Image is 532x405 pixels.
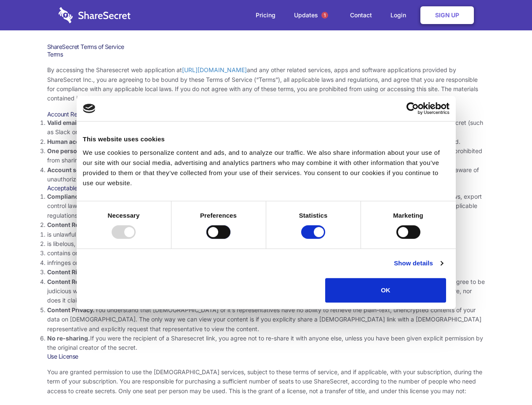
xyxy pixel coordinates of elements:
li: Only human beings may create accounts. “Bot” accounts — those created by software, in an automate... [47,137,485,146]
h3: Use License [47,353,485,360]
strong: Content Privacy. [47,306,95,313]
li: contains or installs any active malware or exploits, or uses our platform for exploit delivery (s... [47,248,485,258]
strong: Account security. [47,166,98,173]
a: Sign Up [420,6,474,24]
strong: One person per account. [47,147,119,154]
strong: Content Responsibility. [47,278,115,285]
li: If you were the recipient of a Sharesecret link, you agree not to re-share it with anyone else, u... [47,334,485,353]
h1: ShareSecret Terms of Service [47,43,485,51]
span: 1 [321,12,328,19]
a: Login [382,2,419,28]
li: is libelous, defamatory, or fraudulent [47,239,485,248]
li: You agree that you will use Sharesecret only to secure and share content that you have the right ... [47,267,485,277]
strong: Human accounts. [47,138,98,145]
a: [URL][DOMAIN_NAME] [182,66,247,73]
div: This website uses cookies [83,134,449,144]
li: You agree NOT to use Sharesecret to upload or share content that: [47,220,485,267]
li: infringes on any proprietary right of any party, including patent, trademark, trade secret, copyr... [47,258,485,267]
li: You must provide a valid email address, either directly, or through approved third-party integrat... [47,118,485,137]
strong: Preferences [200,212,237,219]
a: Usercentrics Cookiebot - opens in a new window [376,102,449,115]
li: You are solely responsible for the content you share on Sharesecret, and with the people you shar... [47,277,485,305]
strong: No re-sharing. [47,335,90,342]
li: You understand that [DEMOGRAPHIC_DATA] or it’s representatives have no ability to retrieve the pl... [47,305,485,334]
h3: Terms [47,51,485,58]
p: You are granted permission to use the [DEMOGRAPHIC_DATA] services, subject to these terms of serv... [47,367,485,396]
a: Show details [394,258,443,268]
strong: Content Rights. [47,268,92,275]
strong: Statistics [299,212,328,219]
button: OK [325,278,446,302]
li: Your use of the Sharesecret must not violate any applicable laws, including copyright or trademar... [47,192,485,220]
div: We use cookies to personalize content and ads, and to analyze our traffic. We also share informat... [83,148,449,188]
strong: Compliance with local laws and regulations. [47,193,174,200]
strong: Marketing [393,212,423,219]
a: Contact [342,2,380,28]
h3: Acceptable Use [47,184,485,192]
iframe: Drift Widget Chat Controller [490,363,522,395]
img: logo-wordmark-white-trans-d4663122ce5f474addd5e946df7df03e33cb6a1c49d2221995e7729f52c070b2.svg [59,7,131,23]
p: By accessing the Sharesecret web application at and any other related services, apps and software... [47,65,485,103]
li: is unlawful or promotes unlawful activities [47,230,485,239]
strong: Valid email. [47,119,80,126]
strong: Content Restrictions. [47,221,109,228]
strong: Necessary [108,212,140,219]
a: Pricing [247,2,284,28]
img: logo [83,104,96,113]
li: You are not allowed to share account credentials. Each account is dedicated to the individual who... [47,146,485,165]
li: You are responsible for your own account security, including the security of your Sharesecret acc... [47,165,485,184]
h3: Account Requirements [47,111,485,118]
